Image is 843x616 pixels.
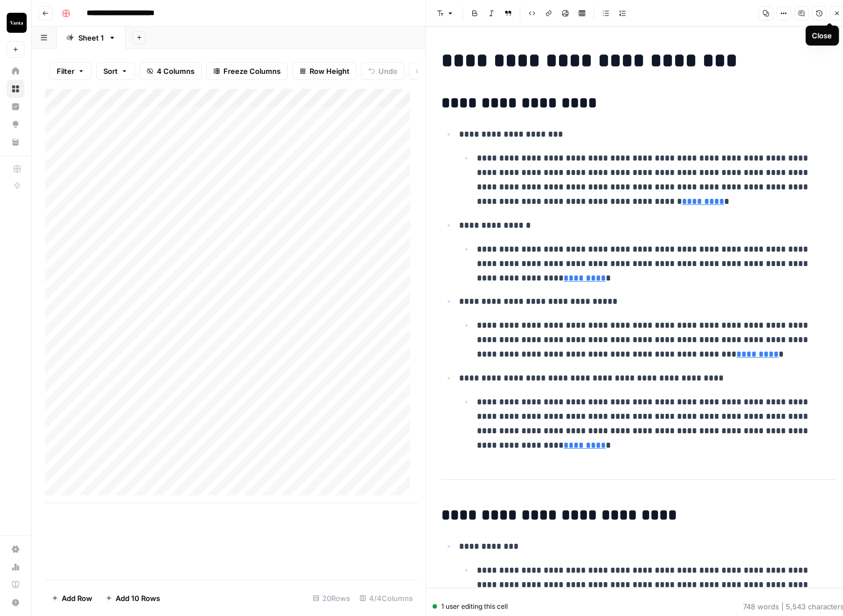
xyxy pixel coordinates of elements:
span: Add 10 Rows [116,593,160,604]
button: Freeze Columns [206,62,288,80]
span: 4 Columns [157,66,194,77]
img: Vanta Logo [7,13,27,33]
button: Add 10 Rows [99,589,167,607]
span: Sort [103,66,118,77]
span: Filter [57,66,74,77]
button: Add Row [45,589,99,607]
span: Undo [378,66,397,77]
a: Your Data [7,133,24,151]
a: Browse [7,80,24,98]
a: Home [7,62,24,80]
a: Insights [7,98,24,116]
a: Settings [7,540,24,558]
button: Undo [361,62,405,80]
button: Help + Support [7,594,24,612]
span: Row Height [310,66,350,77]
span: Add Row [62,593,92,604]
div: 1 user editing this cell [433,602,508,612]
div: Sheet 1 [78,32,104,43]
div: Close [812,30,832,41]
button: Sort [96,62,135,80]
div: 4/4 Columns [355,589,418,607]
button: Workspace: Vanta [7,9,24,37]
div: 20 Rows [308,589,355,607]
a: Learning Hub [7,576,24,594]
span: Freeze Columns [223,66,281,77]
a: Usage [7,558,24,576]
a: Sheet 1 [57,27,126,49]
button: Filter [49,62,92,80]
a: Opportunities [7,116,24,133]
button: 4 Columns [139,62,202,80]
button: Row Height [292,62,357,80]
